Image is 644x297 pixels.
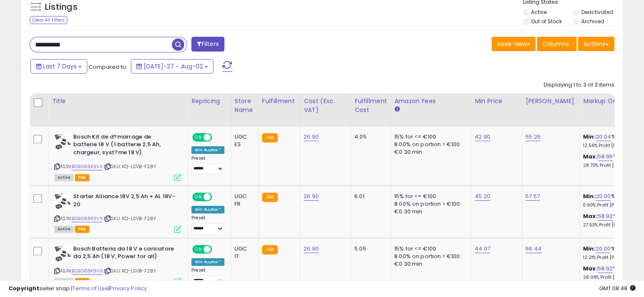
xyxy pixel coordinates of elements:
[72,284,108,292] a: Terms of Use
[537,37,577,51] button: Columns
[193,193,204,201] span: ON
[581,18,604,25] label: Archived
[54,245,71,262] img: 414oW1VNfDL._SL40_.jpg
[144,62,203,71] span: [DATE]-27 - Aug-02
[262,133,278,142] small: FBA
[394,200,464,208] div: 8.00% on portion > €100
[73,133,176,159] b: Bosch Kit de d?marrage de batterie 18 V (1 batterie 2,5 Ah, chargeur, syst?me 18 V)
[492,37,536,51] button: Save View
[262,193,278,202] small: FBA
[30,16,67,24] div: Clear All Filters
[304,245,319,253] a: 26.90
[394,208,464,215] div: €0.30 min
[88,63,127,71] span: Compared to:
[525,97,576,106] div: [PERSON_NAME]
[475,97,518,106] div: Min Price
[43,62,77,71] span: Last 7 Days
[596,245,611,253] a: 20.00
[583,264,598,272] b: Max:
[73,193,176,210] b: Starter Alliance 18V 2,5 Ah + AL 18V-20
[394,245,464,253] div: 15% for <= €100
[583,212,598,220] b: Max:
[475,245,490,253] a: 44.07
[394,193,464,200] div: 15% for <= €100
[211,134,224,141] span: OFF
[30,59,87,74] button: Last 7 Days
[193,245,204,253] span: ON
[583,133,596,141] b: Min:
[8,285,147,293] div: seller snap | |
[211,193,224,201] span: OFF
[598,264,613,273] a: 58.92
[304,192,319,201] a: 26.90
[304,97,347,114] div: Cost (Exc. VAT)
[54,133,181,180] div: ASIN:
[475,192,490,201] a: 45.20
[262,245,278,254] small: FBA
[583,245,596,253] b: Min:
[354,97,387,114] div: Fulfillment Cost
[475,133,490,141] a: 42.90
[394,148,464,156] div: €0.30 min
[54,193,181,232] div: ASIN:
[104,163,156,170] span: | SKU: KQ-LSVB-F28Y
[542,40,569,48] span: Columns
[75,174,89,181] span: FBA
[54,174,74,181] span: All listings currently available for purchase on Amazon
[525,133,541,141] a: 55.26
[191,155,224,174] div: Preset:
[525,245,542,253] a: 56.44
[304,133,319,141] a: 26.90
[8,284,39,292] strong: Copyright
[75,226,89,233] span: FBA
[191,215,224,234] div: Preset:
[544,81,614,89] div: Displaying 1 to 3 of 3 items
[191,267,224,286] div: Preset:
[72,163,102,170] a: B0BG88K9VX
[191,146,224,154] div: Win BuyBox *
[394,133,464,141] div: 15% for <= €100
[598,153,613,161] a: 58.96
[531,8,547,16] label: Active
[235,245,252,260] div: UGC IT
[104,267,156,274] span: | SKU: KQ-LSVB-F28Y
[394,141,464,148] div: 8.00% on portion > €100
[45,1,77,13] h5: Listings
[525,192,540,201] a: 57.57
[354,133,384,141] div: 4.05
[191,97,227,106] div: Repricing
[596,133,611,141] a: 20.04
[131,59,213,74] button: [DATE]-27 - Aug-02
[394,97,467,106] div: Amazon Fees
[394,253,464,260] div: 8.00% on portion > €100
[191,37,224,52] button: Filters
[54,226,74,233] span: All listings currently available for purchase on Amazon
[54,133,71,150] img: 414oW1VNfDL._SL40_.jpg
[394,106,399,113] small: Amazon Fees.
[262,97,296,106] div: Fulfillment
[72,267,102,275] a: B0BG88K9VX
[531,18,562,25] label: Out of Stock
[578,37,614,51] button: Actions
[354,193,384,200] div: 6.01
[354,245,384,253] div: 5.05
[596,192,611,201] a: 20.00
[191,206,224,213] div: Win BuyBox *
[191,258,224,266] div: Win BuyBox *
[52,97,184,106] div: Title
[54,193,71,210] img: 414oW1VNfDL._SL40_.jpg
[72,215,102,222] a: B0BG88K9VX
[104,215,156,222] span: | SKU: KQ-LSVB-F28Y
[235,133,252,148] div: UGC ES
[583,192,596,200] b: Min:
[394,260,464,268] div: €0.30 min
[73,245,176,263] b: Bosch Batteria da 18 V e caricatore da 2,5 Ah (18 V, Power for all)
[54,245,181,284] div: ASIN:
[581,8,613,16] label: Deactivated
[235,193,252,208] div: UGC FR
[193,134,204,141] span: ON
[599,284,636,292] span: 2025-08-13 08:48 GMT
[211,245,224,253] span: OFF
[598,212,613,221] a: 58.92
[235,97,255,114] div: Store Name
